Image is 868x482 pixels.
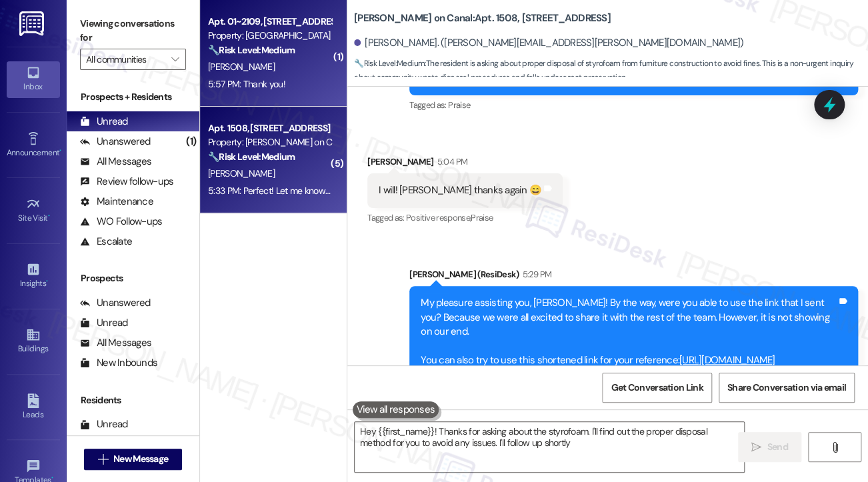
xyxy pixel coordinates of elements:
[80,417,128,431] div: Unread
[80,175,173,189] div: Review follow-ups
[183,131,199,152] div: (1)
[367,155,563,173] div: [PERSON_NAME]
[67,393,199,407] div: Residents
[84,449,183,470] button: New Message
[80,215,162,229] div: WO Follow-ups
[7,258,60,294] a: Insights •
[80,336,151,350] div: All Messages
[113,452,168,466] span: New Message
[208,135,331,149] div: Property: [PERSON_NAME] on Canal
[719,373,855,403] button: Share Conversation via email
[7,389,60,425] a: Leads
[208,121,331,135] div: Apt. 1508, [STREET_ADDRESS]
[80,13,186,49] label: Viewing conversations for
[354,58,425,69] strong: 🔧 Risk Level: Medium
[354,11,611,25] b: [PERSON_NAME] on Canal: Apt. 1508, [STREET_ADDRESS]
[367,208,563,227] div: Tagged as:
[86,49,165,70] input: All communities
[80,195,153,209] div: Maintenance
[751,442,761,453] i: 
[409,267,858,286] div: [PERSON_NAME] (ResiDesk)
[80,356,157,370] div: New Inbounds
[727,381,846,395] span: Share Conversation via email
[7,323,60,359] a: Buildings
[355,422,744,472] textarea: Hey {{first_name}}! Thanks for asking about the styrofoam. I'll find out the proper disposal meth...
[738,432,801,462] button: Send
[80,316,128,330] div: Unread
[208,151,295,163] strong: 🔧 Risk Level: Medium
[434,155,467,169] div: 5:04 PM
[19,11,47,36] img: ResiDesk Logo
[379,183,541,197] div: I will! [PERSON_NAME] thanks again 😄
[208,167,275,179] span: [PERSON_NAME]
[679,353,775,367] a: [URL][DOMAIN_NAME]
[80,155,151,169] div: All Messages
[471,212,493,223] span: Praise
[354,57,868,85] span: : The resident is asking about proper disposal of styrofoam from furniture construction to avoid ...
[59,146,61,155] span: •
[611,381,703,395] span: Get Conversation Link
[80,296,151,310] div: Unanswered
[7,61,60,97] a: Inbox
[80,235,132,249] div: Escalate
[67,271,199,285] div: Prospects
[406,212,471,223] span: Positive response ,
[409,95,858,115] div: Tagged as:
[767,440,787,454] span: Send
[7,193,60,229] a: Site Visit •
[171,54,179,65] i: 
[208,44,295,56] strong: 🔧 Risk Level: Medium
[208,61,275,73] span: [PERSON_NAME]
[602,373,711,403] button: Get Conversation Link
[519,267,551,281] div: 5:29 PM
[829,442,839,453] i: 
[208,185,468,197] div: 5:33 PM: Perfect! Let me know if you need anything else on my end
[208,78,285,90] div: 5:57 PM: Thank you!
[421,296,837,367] div: My pleasure assisting you, [PERSON_NAME]! By the way, were you able to use the link that I sent y...
[183,434,199,455] div: (1)
[448,99,470,111] span: Praise
[80,135,151,149] div: Unanswered
[98,454,108,465] i: 
[208,15,331,29] div: Apt. 01~2109, [STREET_ADDRESS][GEOGRAPHIC_DATA][US_STATE][STREET_ADDRESS]
[48,211,50,221] span: •
[354,36,743,50] div: [PERSON_NAME]. ([PERSON_NAME][EMAIL_ADDRESS][PERSON_NAME][DOMAIN_NAME])
[80,115,128,129] div: Unread
[208,29,331,43] div: Property: [GEOGRAPHIC_DATA]
[67,90,199,104] div: Prospects + Residents
[46,277,48,286] span: •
